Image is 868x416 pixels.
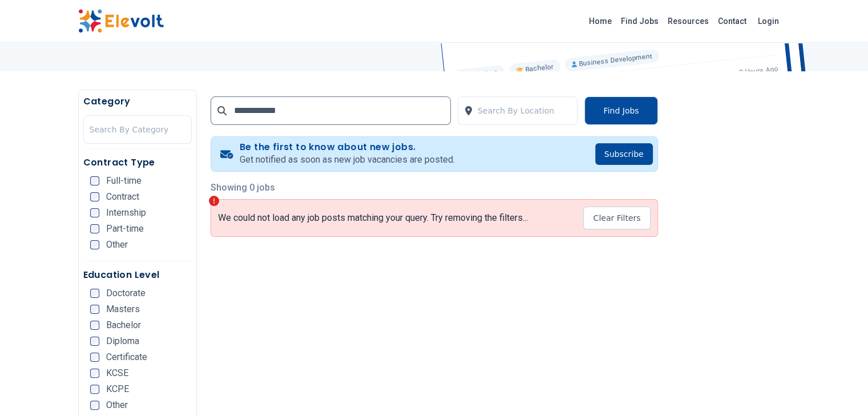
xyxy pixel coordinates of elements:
[218,212,528,224] p: We could not load any job posts matching your query. Try removing the filters...
[90,289,99,298] input: Doctorate
[106,305,140,314] span: Masters
[616,12,663,30] a: Find Jobs
[78,9,164,33] img: Elevolt
[106,176,142,185] span: Full-time
[583,207,650,229] button: Clear Filters
[83,268,192,282] h5: Education Level
[90,208,99,217] input: Internship
[90,305,99,314] input: Masters
[584,12,616,30] a: Home
[90,337,99,346] input: Diploma
[90,176,99,185] input: Full-time
[106,208,146,217] span: Internship
[811,361,868,416] iframe: Chat Widget
[751,10,786,33] a: Login
[106,240,128,249] span: Other
[106,401,128,410] span: Other
[90,224,99,233] input: Part-time
[240,142,455,153] h4: Be the first to know about new jobs.
[663,12,713,30] a: Resources
[90,321,99,330] input: Bachelor
[83,156,192,169] h5: Contract Type
[106,385,129,394] span: KCPE
[83,95,192,108] h5: Category
[584,96,657,125] button: Find Jobs
[106,321,141,330] span: Bachelor
[713,12,751,30] a: Contact
[240,153,455,167] p: Get notified as soon as new job vacancies are posted.
[90,401,99,410] input: Other
[90,369,99,378] input: KCSE
[106,353,147,362] span: Certificate
[106,289,146,298] span: Doctorate
[106,192,139,201] span: Contract
[90,353,99,362] input: Certificate
[90,192,99,201] input: Contract
[90,240,99,249] input: Other
[106,369,128,378] span: KCSE
[211,181,658,195] p: Showing 0 jobs
[90,385,99,394] input: KCPE
[106,337,139,346] span: Diploma
[595,143,653,165] button: Subscribe
[106,224,144,233] span: Part-time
